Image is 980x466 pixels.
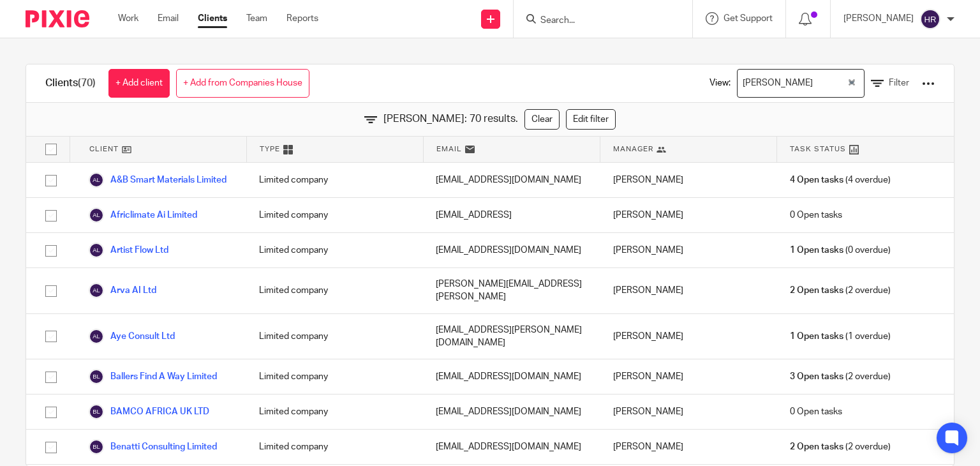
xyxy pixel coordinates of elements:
a: Ballers Find A Way Limited [89,369,217,384]
div: Limited company [246,314,423,359]
span: 2 Open tasks [790,284,843,297]
a: + Add from Companies House [176,69,309,98]
div: [EMAIL_ADDRESS][DOMAIN_NAME] [423,430,600,464]
input: Search [539,15,654,27]
a: Edit filter [566,109,616,130]
div: [PERSON_NAME] [600,395,777,429]
div: Limited company [246,395,423,429]
h1: Clients [45,77,96,90]
div: [EMAIL_ADDRESS][DOMAIN_NAME] [423,395,600,429]
img: svg%3E [920,9,940,29]
div: [PERSON_NAME] [600,430,777,464]
span: (2 overdue) [790,440,891,453]
span: (4 overdue) [790,174,891,186]
img: svg%3E [89,283,104,298]
img: svg%3E [89,172,104,188]
span: 1 Open tasks [790,244,843,257]
a: + Add client [108,69,170,98]
span: 3 Open tasks [790,370,843,383]
div: [EMAIL_ADDRESS][DOMAIN_NAME] [423,233,600,267]
span: (1 overdue) [790,330,891,343]
span: 1 Open tasks [790,330,843,343]
span: (2 overdue) [790,284,891,297]
div: Limited company [246,268,423,313]
img: svg%3E [89,243,104,258]
span: Manager [613,144,653,154]
span: Filter [889,79,909,87]
img: svg%3E [89,369,104,384]
input: Select all [39,137,63,162]
button: Clear Selected [849,79,855,89]
span: Client [89,144,119,154]
span: Task Status [790,144,846,154]
span: (70) [78,78,96,88]
div: View: [690,64,935,102]
div: Limited company [246,163,423,197]
div: [PERSON_NAME] [600,163,777,197]
img: svg%3E [89,439,104,455]
div: [EMAIL_ADDRESS] [423,198,600,232]
span: [PERSON_NAME] [740,72,816,94]
div: [EMAIL_ADDRESS][PERSON_NAME][DOMAIN_NAME] [423,314,600,359]
a: Africlimate Ai Limited [89,207,197,223]
input: Search for option [817,72,845,94]
img: svg%3E [89,404,104,419]
div: Limited company [246,198,423,232]
span: 0 Open tasks [790,405,842,418]
div: [PERSON_NAME] [600,233,777,267]
a: Email [158,12,179,25]
img: Pixie [26,10,89,27]
span: (0 overdue) [790,244,891,257]
span: Get Support [724,14,773,23]
a: BAMCO AFRICA UK LTD [89,404,209,419]
span: 2 Open tasks [790,440,843,453]
span: 0 Open tasks [790,209,842,222]
div: Search for option [737,69,865,98]
div: [EMAIL_ADDRESS][DOMAIN_NAME] [423,359,600,394]
span: [PERSON_NAME]: 70 results. [383,112,518,126]
div: Limited company [246,359,423,394]
a: Reports [286,12,318,25]
a: Artist Flow Ltd [89,243,168,258]
span: (2 overdue) [790,370,891,383]
img: svg%3E [89,329,104,344]
div: [EMAIL_ADDRESS][DOMAIN_NAME] [423,163,600,197]
p: [PERSON_NAME] [843,12,914,25]
a: Aye Consult Ltd [89,329,175,344]
img: svg%3E [89,207,104,223]
a: Benatti Consulting Limited [89,439,217,455]
div: [PERSON_NAME] [600,359,777,394]
a: Work [118,12,138,25]
a: Clear [524,109,560,130]
a: Clients [198,12,227,25]
div: [PERSON_NAME] [600,198,777,232]
div: Limited company [246,233,423,267]
span: Type [260,144,280,154]
a: Team [246,12,267,25]
span: Email [436,144,462,154]
div: [PERSON_NAME] [600,314,777,359]
a: Arva AI Ltd [89,283,156,298]
div: Limited company [246,430,423,464]
span: 4 Open tasks [790,174,843,186]
div: [PERSON_NAME] [600,268,777,313]
div: [PERSON_NAME][EMAIL_ADDRESS][PERSON_NAME] [423,268,600,313]
a: A&B Smart Materials Limited [89,172,226,188]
